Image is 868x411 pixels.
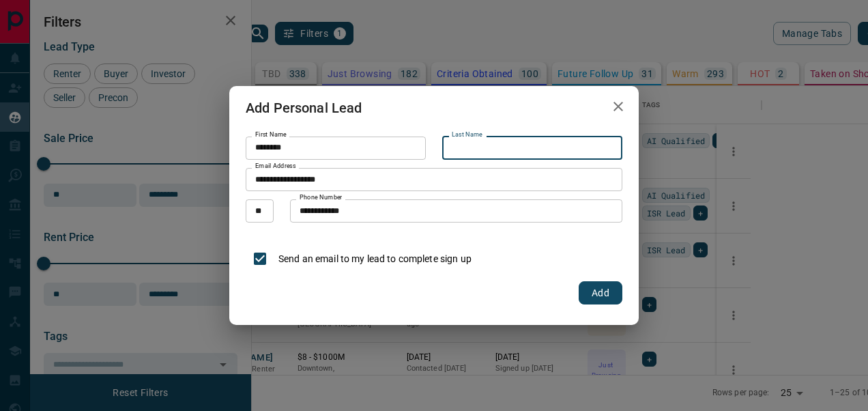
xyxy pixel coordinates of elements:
label: Phone Number [300,193,343,202]
label: Last Name [452,130,482,139]
label: Email Address [255,162,296,171]
button: Add [579,281,622,304]
label: First Name [255,130,287,139]
h2: Add Personal Lead [229,86,379,130]
p: Send an email to my lead to complete sign up [278,252,472,266]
